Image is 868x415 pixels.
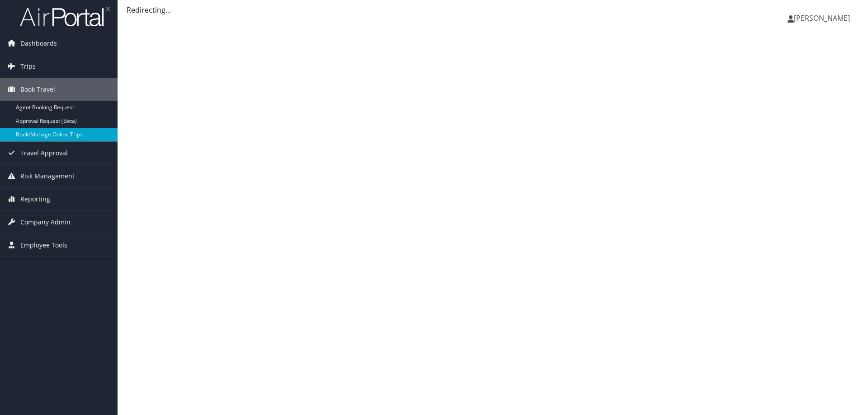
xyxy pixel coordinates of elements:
[20,55,36,78] span: Trips
[20,188,50,210] span: Reporting
[20,234,67,256] span: Employee Tools
[127,5,859,15] div: Redirecting...
[20,165,75,187] span: Risk Management
[794,13,850,23] span: [PERSON_NAME]
[20,78,55,101] span: Book Travel
[20,142,68,164] span: Travel Approval
[20,211,71,233] span: Company Admin
[20,32,57,55] span: Dashboards
[20,6,110,27] img: airportal-logo.png
[788,5,859,32] a: [PERSON_NAME]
